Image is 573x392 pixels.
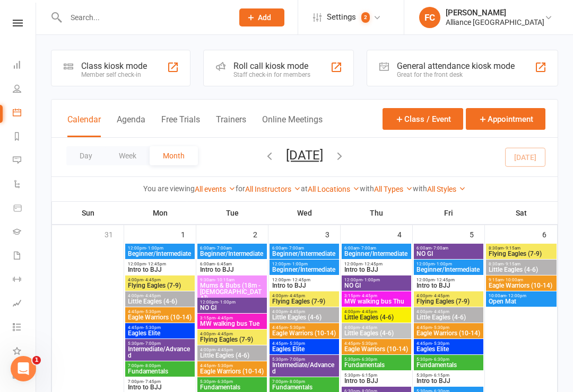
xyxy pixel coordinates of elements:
button: Agenda [117,114,145,137]
span: 5:30pm [344,357,409,362]
span: 12:00pm [127,246,193,251]
div: [PERSON_NAME] [446,8,544,17]
span: Beginner/Intermediate [127,251,193,257]
span: 9:15am [488,278,554,282]
span: - 1:00pm [146,246,163,251]
span: - 8:00pm [288,379,305,384]
span: - 4:45pm [360,325,377,330]
span: NO GI [416,251,481,257]
span: Intro to BJJ [272,282,337,289]
span: - 10:00am [503,278,523,282]
a: Assessments [13,292,37,316]
span: - 4:45pm [143,278,161,282]
span: - 6:15pm [360,373,377,378]
span: 3:15pm [344,293,409,298]
strong: at [301,184,308,193]
span: - 7:00am [431,246,448,251]
span: - 6:30pm [432,357,449,362]
span: 5:30pm [416,357,481,362]
span: Eagle Warriors (10-14) [488,282,554,289]
span: 6:00am [272,246,337,251]
span: 5:30pm [199,379,265,384]
strong: with [413,184,427,193]
span: Little Eagles (4-6) [488,266,554,273]
span: Eagle Warriors (10-14) [416,330,481,336]
span: Fundamentals [199,384,265,390]
span: Eagles Elite [416,346,481,352]
span: 4:00pm [272,293,337,298]
a: All events [195,185,236,193]
iframe: Intercom live chat [11,356,36,381]
span: Fundamentals [344,362,409,368]
span: Intro to BJJ [416,378,481,384]
span: - 1:00pm [435,262,452,266]
span: Flying Eagles (7-9) [416,298,481,305]
div: 1 [181,225,196,243]
span: 12:00pm [416,262,481,266]
span: Intro to BJJ [199,266,265,273]
span: Intro to BJJ [127,266,193,273]
span: - 6:15pm [432,373,449,378]
span: Intro to BJJ [416,282,481,289]
div: Staff check-in for members [233,71,310,78]
div: 3 [325,225,340,243]
span: - 5:30pm [432,341,449,346]
span: Intro to BJJ [344,378,409,384]
a: Product Sales [13,197,37,221]
span: 4:45pm [127,325,193,330]
th: Tue [196,202,268,224]
span: Open Mat [488,298,554,305]
div: Great for the front desk [397,71,515,78]
span: - 5:30pm [360,341,377,346]
th: Thu [341,202,413,224]
button: Online Meetings [262,114,323,137]
span: 6:00am [416,246,481,251]
strong: with [360,184,374,193]
th: Mon [124,202,196,224]
span: - 5:30pm [143,325,161,330]
span: 6:00am [344,246,409,251]
span: - 5:30pm [143,309,161,314]
span: 7:00pm [272,379,337,384]
span: 6:00am [199,246,265,251]
span: Beginner/Intermediate [416,266,481,273]
div: Alliance [GEOGRAPHIC_DATA] [446,17,544,27]
span: MW walking bus Tue [199,320,265,327]
span: - 7:45pm [143,379,161,384]
span: 4:45pm [416,341,481,346]
span: 12:00pm [272,278,337,282]
span: NO GI [344,282,409,289]
span: - 7:00pm [143,341,161,346]
button: Free Trials [161,114,200,137]
span: Fundamentals [127,368,193,375]
span: 4:45pm [344,341,409,346]
span: - 4:45pm [432,293,449,298]
span: Flying Eagles (7-9) [488,251,554,257]
span: 5:30pm [272,357,337,362]
th: Sat [485,202,558,224]
span: 5:30pm [344,373,409,378]
span: Fundamentals [416,362,481,368]
span: - 7:00am [287,246,304,251]
span: 4:00pm [127,278,193,282]
a: Dashboard [13,54,37,78]
span: - 6:30pm [215,379,233,384]
span: Little Eagles (4-6) [199,352,265,359]
span: 12:00pm [272,262,337,266]
span: - 4:45pm [360,309,377,314]
a: People [13,78,37,102]
span: Little Eagles (4-6) [416,314,481,320]
span: 1 [32,356,41,364]
button: Trainers [216,114,246,137]
span: NO GI [199,305,265,311]
th: Wed [268,202,341,224]
span: 4:00pm [416,309,481,314]
span: 4:00pm [344,325,409,330]
span: Intro to BJJ [127,384,193,390]
span: - 5:30pm [288,325,305,330]
span: Eagle Warriors (10-14) [127,314,193,320]
span: 12:00pm [199,300,265,305]
span: 4:45pm [272,341,337,346]
button: [DATE] [286,148,323,163]
a: Reports [13,126,37,149]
